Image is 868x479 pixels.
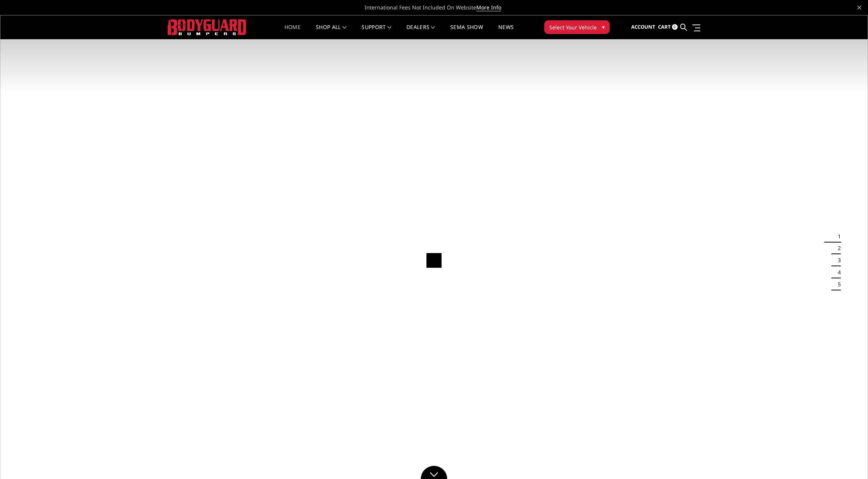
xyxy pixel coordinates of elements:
[476,4,501,11] a: More Info
[421,466,447,479] a: Click to Down
[658,17,678,37] a: Cart 0
[833,267,841,279] button: 4 of 5
[549,23,597,31] span: Select Your Vehicle
[450,25,483,39] a: SEMA Show
[168,19,247,35] img: BODYGUARD BUMPERS
[833,255,841,267] button: 3 of 5
[361,25,391,39] a: Support
[833,278,841,290] button: 5 of 5
[544,20,610,34] button: Select Your Vehicle
[631,23,655,30] span: Account
[672,24,678,30] span: 0
[316,25,346,39] a: shop all
[602,23,605,31] span: ▾
[833,243,841,255] button: 2 of 5
[284,25,301,39] a: Home
[498,25,514,39] a: News
[406,25,435,39] a: Dealers
[833,230,841,243] button: 1 of 5
[658,23,671,30] span: Cart
[631,17,655,37] a: Account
